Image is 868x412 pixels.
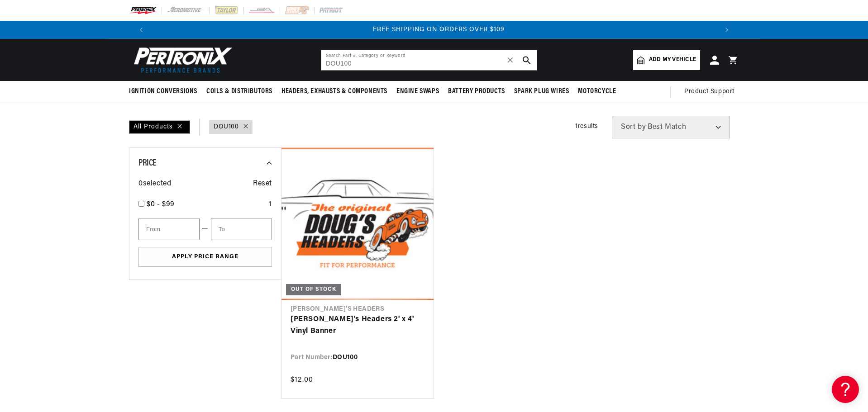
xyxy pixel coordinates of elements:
[269,199,272,211] div: 1
[514,87,569,96] span: Spark Plug Wires
[649,56,696,64] span: Add my vehicle
[684,81,739,103] summary: Product Support
[575,123,598,130] span: 1 results
[633,50,700,70] a: Add my vehicle
[202,223,209,235] span: —
[448,87,505,96] span: Battery Products
[373,26,505,33] span: FREE SHIPPING ON ORDERS OVER $109
[612,116,730,138] select: Sort by
[202,81,277,102] summary: Coils & Distributors
[138,159,157,168] span: Price
[129,81,202,102] summary: Ignition Conversions
[684,87,734,97] span: Product Support
[444,81,510,102] summary: Battery Products
[621,123,646,131] span: Sort by
[129,87,197,96] span: Ignition Conversions
[517,50,537,70] button: search button
[129,120,190,134] div: All Products
[291,314,424,337] a: [PERSON_NAME]'s Headers 2' x 4' Vinyl Banner
[138,178,171,190] span: 0 selected
[277,81,392,102] summary: Headers, Exhausts & Components
[214,122,239,132] a: DOU100
[321,50,537,70] input: Search Part #, Category or Keyword
[573,81,620,102] summary: Motorcycle
[132,21,150,39] button: Translation missing: en.sections.announcements.previous_announcement
[392,81,444,102] summary: Engine Swaps
[396,87,439,96] span: Engine Swaps
[281,87,387,96] span: Headers, Exhausts & Components
[206,87,272,96] span: Coils & Distributors
[578,87,616,96] span: Motorcycle
[138,247,272,267] button: Apply Price Range
[138,218,200,240] input: From
[510,81,574,102] summary: Spark Plug Wires
[147,201,175,208] span: $0 - $99
[155,25,722,35] div: Announcement
[718,21,736,39] button: Translation missing: en.sections.announcements.next_announcement
[106,21,762,39] slideshow-component: Translation missing: en.sections.announcements.announcement_bar
[155,25,722,35] div: 3 of 3
[253,178,272,190] span: Reset
[211,218,272,240] input: To
[129,44,233,76] img: Pertronix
